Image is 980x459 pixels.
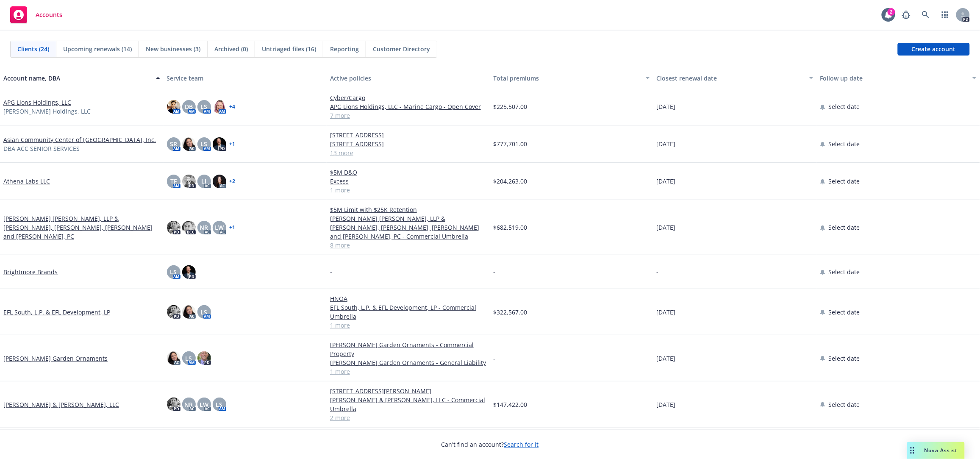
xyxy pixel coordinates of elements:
span: $147,422.00 [494,400,527,409]
span: Reporting [330,45,359,53]
a: Cyber/Cargo [330,93,487,102]
span: LS [201,102,208,111]
span: Select date [829,400,860,409]
img: photo [182,175,196,188]
span: [PERSON_NAME] Holdings, LLC [3,107,91,116]
a: Search for it [504,440,539,448]
div: Follow up date [820,74,968,83]
a: EFL South, L.P. & EFL Development, LP [3,308,110,317]
span: Select date [829,354,860,363]
span: [DATE] [657,177,676,186]
span: $682,519.00 [494,223,527,232]
img: photo [213,100,226,114]
img: photo [182,265,196,279]
span: Accounts [36,11,62,18]
a: 8 more [330,241,487,250]
a: 7 more [330,111,487,120]
a: [STREET_ADDRESS][PERSON_NAME] [330,387,487,395]
button: Service team [164,68,327,88]
a: [PERSON_NAME] [PERSON_NAME], LLP & [PERSON_NAME], [PERSON_NAME], [PERSON_NAME] and [PERSON_NAME],... [330,214,487,241]
a: Brightmore Brands [3,267,58,276]
span: LS [170,267,177,276]
img: photo [167,221,180,234]
a: 13 more [330,148,487,157]
img: photo [167,351,180,365]
img: photo [167,100,180,114]
a: [STREET_ADDRESS] [330,131,487,139]
span: Select date [829,102,860,111]
span: [DATE] [657,139,676,148]
span: - [494,267,496,276]
span: Untriaged files (16) [262,45,316,53]
a: Athena Labs LLC [3,177,50,186]
span: [DATE] [657,308,676,317]
span: [DATE] [657,223,676,232]
button: Closest renewal date [653,68,817,88]
a: Report a Bug [898,6,915,23]
a: $5M D&O [330,168,487,177]
span: Clients (24) [17,45,49,53]
a: APG Lions Holdings, LLC [3,98,71,107]
button: Total premiums [490,68,654,88]
span: LS [186,354,192,363]
a: [PERSON_NAME] & [PERSON_NAME], LLC [3,400,119,409]
span: Create account [912,41,956,57]
img: photo [167,398,180,411]
a: + 4 [230,104,236,109]
span: [DATE] [657,354,676,363]
span: - [494,354,496,363]
a: 1 more [330,186,487,195]
div: Drag to move [907,442,918,459]
span: Select date [829,223,860,232]
a: 2 more [330,413,487,422]
span: Select date [829,308,860,317]
a: [PERSON_NAME] [PERSON_NAME], LLP & [PERSON_NAME], [PERSON_NAME], [PERSON_NAME] and [PERSON_NAME], PC [3,214,160,241]
span: SR [170,139,177,148]
span: DBA ACC SENIOR SERVICES [3,144,80,153]
img: photo [167,305,180,319]
a: [PERSON_NAME] Garden Ornaments - Commercial Property [330,340,487,358]
img: photo [213,175,226,188]
span: DB [185,102,193,111]
div: Closest renewal date [657,74,804,83]
a: $5M Limit with $25K Retention [330,205,487,214]
a: Asian Community Center of [GEOGRAPHIC_DATA], Inc. [3,135,156,144]
img: photo [182,305,196,319]
span: Upcoming renewals (14) [63,45,132,53]
img: photo [182,137,196,151]
a: [PERSON_NAME] Garden Ornaments [3,354,108,363]
span: Select date [829,267,860,276]
span: TF [170,177,177,186]
button: Nova Assist [907,442,965,459]
span: LW [200,400,208,409]
span: $225,507.00 [494,102,527,111]
span: Archived (0) [214,45,248,53]
a: [STREET_ADDRESS] [330,139,487,148]
span: NR [185,400,193,409]
a: APG Lions Holdings, LLC - Marine Cargo - Open Cover [330,102,487,111]
span: [DATE] [657,400,676,409]
a: + 1 [230,225,236,230]
span: Select date [829,177,860,186]
span: Nova Assist [924,447,958,454]
span: $777,701.00 [494,139,527,148]
img: photo [197,351,211,365]
div: Service team [167,74,324,83]
a: Search [917,6,934,23]
span: - [657,267,659,276]
img: photo [182,221,196,234]
a: 1 more [330,367,487,376]
span: LS [201,308,208,317]
span: NR [200,223,208,232]
a: [PERSON_NAME] Garden Ornaments - General Liability [330,358,487,367]
span: Can't find an account? [441,440,539,449]
img: photo [213,137,226,151]
span: Select date [829,139,860,148]
a: [PERSON_NAME] & [PERSON_NAME], LLC - Commercial Umbrella [330,395,487,413]
a: + 1 [230,142,236,147]
a: EFL South, L.P. & EFL Development, LP - Commercial Umbrella [330,303,487,321]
